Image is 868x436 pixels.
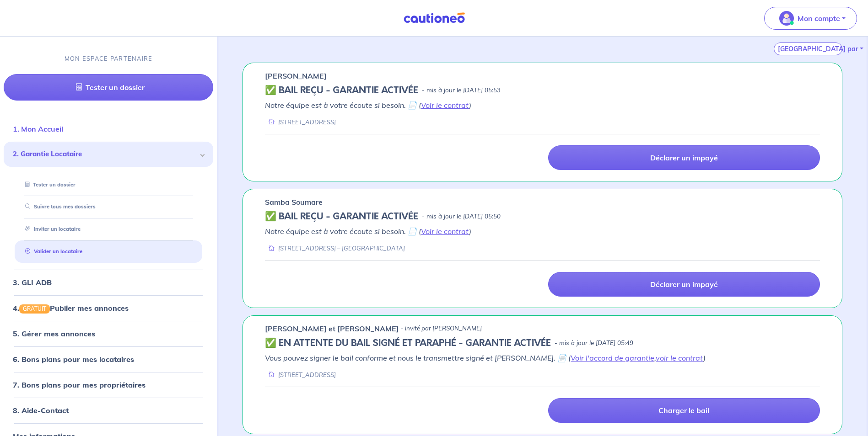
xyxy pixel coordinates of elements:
[421,227,469,236] a: Voir le contrat
[265,338,820,349] div: state: CONTRACT-SIGNED, Context: FINISHED,IS-GL-CAUTION
[265,227,471,236] em: Notre équipe est à votre écoute si besoin. 📄 ( )
[65,54,153,63] p: MON ESPACE PARTENAIRE
[15,244,202,259] div: Valider un locataire
[4,142,213,167] div: 2. Garantie Locataire
[548,398,820,423] a: Charger le bail
[22,204,96,210] a: Suivre tous mes dossiers
[421,101,469,110] a: Voir le contrat
[4,299,213,317] div: 4.GRATUITPublier mes annonces
[658,406,709,415] p: Charger le bail
[4,120,213,138] div: 1. Mon Accueil
[265,338,551,349] h5: ✅️️️ EN ATTENTE DU BAIL SIGNÉ ET PARAPHÉ - GARANTIE ACTIVÉE
[4,350,213,368] div: 6. Bons plans pour mes locataires
[22,248,82,255] a: Valider un locataire
[15,222,202,237] div: Inviter un locataire
[22,181,75,188] a: Tester un dossier
[13,149,197,160] span: 2. Garantie Locataire
[265,85,418,96] h5: ✅ BAIL REÇU - GARANTIE ACTIVÉE
[774,43,842,55] button: [GEOGRAPHIC_DATA] par
[548,145,820,170] a: Déclarer un impayé
[4,401,213,420] div: 8. Aide-Contact
[4,376,213,394] div: 7. Bons plans pour mes propriétaires
[22,226,81,233] a: Inviter un locataire
[656,353,703,362] a: voir le contrat
[779,11,794,26] img: illu_account_valid_menu.svg
[798,13,840,24] p: Mon compte
[13,303,129,313] a: 4.GRATUITPublier mes annonces
[15,177,202,192] div: Tester un dossier
[422,86,501,95] p: - mis à jour le [DATE] 05:53
[650,153,718,162] p: Déclarer un impayé
[4,273,213,292] div: 3. GLI ADB
[764,7,857,30] button: illu_account_valid_menu.svgMon compte
[548,272,820,297] a: Déclarer un impayé
[13,329,95,338] a: 5. Gérer mes annonces
[13,278,52,287] a: 3. GLI ADB
[265,353,706,362] em: Vous pouvez signer le bail conforme et nous le transmettre signé et [PERSON_NAME]. 📄 ( , )
[265,211,418,222] h5: ✅ BAIL REÇU - GARANTIE ACTIVÉE
[265,101,471,110] em: Notre équipe est à votre écoute si besoin. 📄 ( )
[401,324,482,333] p: - invité par [PERSON_NAME]
[15,200,202,215] div: Suivre tous mes dossiers
[13,380,146,389] a: 7. Bons plans pour mes propriétaires
[265,211,820,222] div: state: CONTRACT-VALIDATED, Context: IN-MANAGEMENT,IS-GL-CAUTION
[265,70,327,81] p: [PERSON_NAME]
[650,280,718,289] p: Déclarer un impayé
[13,355,134,364] a: 6. Bons plans pour mes locataires
[422,212,501,221] p: - mis à jour le [DATE] 05:50
[4,74,213,101] a: Tester un dossier
[265,197,323,207] p: Samba Soumare
[400,12,469,24] img: Cautioneo
[265,371,336,379] div: [STREET_ADDRESS]
[13,125,63,134] a: 1. Mon Accueil
[265,85,820,96] div: state: CONTRACT-VALIDATED, Context: IN-MANAGEMENT,IN-MANAGEMENT
[555,339,633,348] p: - mis à jour le [DATE] 05:49
[571,353,654,362] a: Voir l'accord de garantie
[13,406,69,415] a: 8. Aide-Contact
[4,324,213,343] div: 5. Gérer mes annonces
[265,323,399,334] p: [PERSON_NAME] et [PERSON_NAME]
[265,244,405,253] div: [STREET_ADDRESS] – [GEOGRAPHIC_DATA]
[265,118,336,127] div: [STREET_ADDRESS]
